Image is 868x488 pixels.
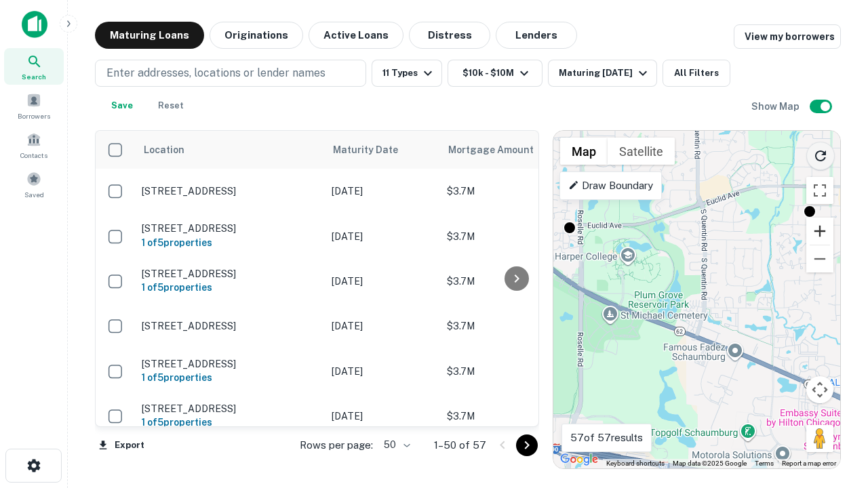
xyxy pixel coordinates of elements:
[440,131,589,169] th: Mortgage Amount
[409,22,490,49] button: Distress
[608,138,675,165] button: Show satellite imagery
[557,451,601,468] img: Google
[673,460,747,467] span: Map data ©2025 Google
[4,127,64,163] a: Contacts
[95,435,148,455] button: Export
[378,435,412,455] div: 50
[135,131,325,169] th: Location
[95,22,204,49] button: Maturing Loans
[782,460,836,467] a: Report a map error
[448,60,542,87] button: $10k - $10M
[332,184,433,199] p: [DATE]
[333,142,416,158] span: Maturity Date
[559,65,651,81] div: Maturing [DATE]
[106,65,325,81] p: Enter addresses, locations or lender names
[806,142,835,170] button: Reload search area
[568,178,653,194] p: Draw Boundary
[22,71,46,82] span: Search
[4,166,64,203] a: Saved
[309,22,403,49] button: Active Loans
[755,460,774,467] a: Terms (opens in new tab)
[142,320,318,332] p: [STREET_ADDRESS]
[20,150,47,161] span: Contacts
[300,437,373,453] p: Rows per page:
[142,268,318,280] p: [STREET_ADDRESS]
[496,22,577,49] button: Lenders
[570,430,643,446] p: 57 of 57 results
[18,110,50,121] span: Borrowers
[332,319,433,333] p: [DATE]
[447,184,583,199] p: $3.7M
[516,434,538,456] button: Go to next page
[548,60,657,87] button: Maturing [DATE]
[142,280,318,295] h6: 1 of 5 properties
[4,87,64,124] a: Borrowers
[149,92,193,119] button: Reset
[560,138,608,165] button: Show street map
[606,459,665,468] button: Keyboard shortcuts
[142,370,318,385] h6: 1 of 5 properties
[434,437,486,453] p: 1–50 of 57
[734,24,841,49] a: View my borrowers
[142,403,318,415] p: [STREET_ADDRESS]
[22,11,47,38] img: capitalize-icon.png
[24,189,44,200] span: Saved
[447,409,583,424] p: $3.7M
[142,415,318,430] h6: 1 of 5 properties
[142,222,318,235] p: [STREET_ADDRESS]
[332,274,433,289] p: [DATE]
[100,92,144,119] button: Save your search to get updates of matches that match your search criteria.
[210,22,303,49] button: Originations
[332,364,433,379] p: [DATE]
[447,319,583,333] p: $3.7M
[332,229,433,244] p: [DATE]
[557,451,601,468] a: Open this area in Google Maps (opens a new window)
[806,245,833,272] button: Zoom out
[142,358,318,370] p: [STREET_ADDRESS]
[447,274,583,289] p: $3.7M
[95,60,366,87] button: Enter addresses, locations or lender names
[142,235,318,250] h6: 1 of 5 properties
[663,60,730,87] button: All Filters
[806,218,833,245] button: Zoom in
[800,380,868,445] iframe: Chat Widget
[448,142,551,158] span: Mortgage Amount
[806,376,833,403] button: Map camera controls
[143,142,184,158] span: Location
[447,364,583,379] p: $3.7M
[751,99,802,114] h6: Show Map
[142,185,318,197] p: [STREET_ADDRESS]
[325,131,440,169] th: Maturity Date
[806,177,833,204] button: Toggle fullscreen view
[372,60,442,87] button: 11 Types
[332,409,433,424] p: [DATE]
[447,229,583,244] p: $3.7M
[553,131,840,468] div: 0 0
[4,48,64,85] a: Search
